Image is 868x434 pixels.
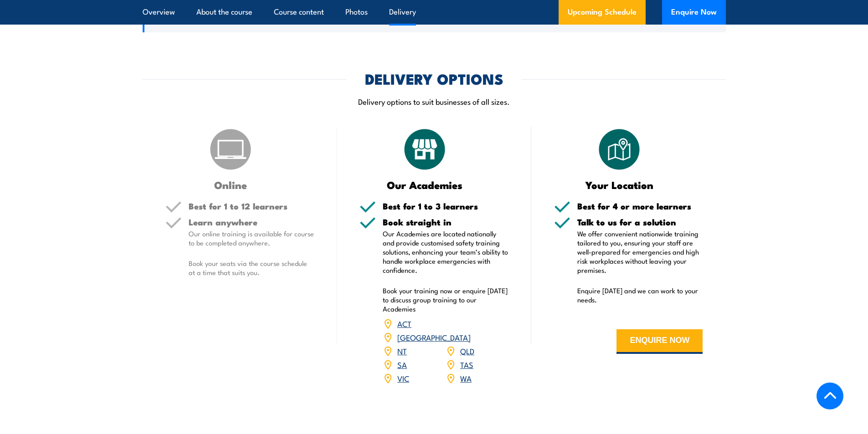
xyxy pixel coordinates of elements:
[460,359,473,370] a: TAS
[383,229,508,275] p: Our Academies are located nationally and provide customised safety training solutions, enhancing ...
[189,218,314,226] h5: Learn anywhere
[397,345,407,356] a: NT
[360,179,490,190] h3: Our Academies
[554,179,685,190] h3: Your Location
[397,332,471,342] a: [GEOGRAPHIC_DATA]
[397,318,411,329] a: ACT
[383,286,508,313] p: Book your training now or enquire [DATE] to discuss group training to our Academies
[383,218,508,226] h5: Book straight in
[577,229,703,275] p: We offer convenient nationwide training tailored to you, ensuring your staff are well-prepared fo...
[189,202,314,210] h5: Best for 1 to 12 learners
[577,286,703,304] p: Enquire [DATE] and we can work to your needs.
[189,229,314,247] p: Our online training is available for course to be completed anywhere.
[165,179,296,190] h3: Online
[616,329,703,354] button: ENQUIRE NOW
[577,202,703,210] h5: Best for 4 or more learners
[397,373,409,383] a: VIC
[577,218,703,226] h5: Talk to us for a solution
[397,359,407,370] a: SA
[365,72,503,85] h2: DELIVERY OPTIONS
[189,259,314,277] p: Book your seats via the course schedule at a time that suits you.
[143,96,726,107] p: Delivery options to suit businesses of all sizes.
[460,345,474,356] a: QLD
[383,202,508,210] h5: Best for 1 to 3 learners
[460,373,472,383] a: WA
